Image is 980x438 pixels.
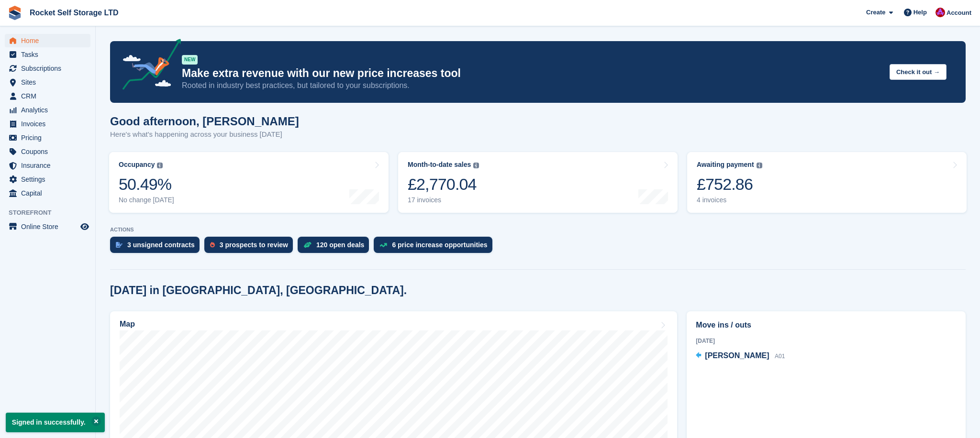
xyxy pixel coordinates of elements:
a: 3 unsigned contracts [110,237,204,258]
div: Occupancy [119,161,155,169]
p: Make extra revenue with our new price increases tool [182,66,882,80]
div: £752.86 [697,175,762,194]
img: Lee Tresadern [935,8,945,17]
span: Invoices [21,117,78,131]
span: Account [947,8,971,18]
div: 120 open deals [316,241,364,249]
div: 3 unsigned contracts [127,241,195,249]
span: Subscriptions [21,62,78,75]
a: menu [5,34,90,47]
div: Month-to-date sales [408,161,471,169]
p: Here's what's happening across your business [DATE] [110,129,299,140]
span: Pricing [21,131,78,144]
img: icon-info-grey-7440780725fd019a000dd9b08b2336e03edf1995a4989e88bcd33f0948082b44.svg [757,163,762,168]
a: menu [5,145,90,158]
span: Tasks [21,48,78,61]
img: prospect-51fa495bee0391a8d652442698ab0144808aea92771e9ea1ae160a38d050c398.svg [210,242,215,248]
span: Storefront [9,208,95,218]
p: Rooted in industry best practices, but tailored to your subscriptions. [182,80,882,91]
span: Coupons [21,145,78,158]
div: No change [DATE] [119,196,174,204]
a: Month-to-date sales £2,770.04 17 invoices [398,152,678,213]
div: 17 invoices [408,196,479,204]
h2: Map [120,320,135,328]
div: 50.49% [119,175,174,194]
img: icon-info-grey-7440780725fd019a000dd9b08b2336e03edf1995a4989e88bcd33f0948082b44.svg [157,163,163,168]
a: [PERSON_NAME] A01 [696,350,785,362]
a: menu [5,89,90,103]
span: A01 [775,353,785,360]
span: [PERSON_NAME] [705,351,769,360]
span: Help [913,8,927,17]
img: contract_signature_icon-13c848040528278c33f63329250d36e43548de30e8caae1d1a13099fd9432cc5.svg [116,242,122,248]
div: 4 invoices [697,196,762,204]
span: Home [21,34,78,47]
span: Sites [21,76,78,89]
img: deal-1b604bf984904fb50ccaf53a9ad4b4a5d6e5aea283cecdc64d6e3604feb123c2.svg [303,241,312,248]
span: Insurance [21,159,78,172]
h2: [DATE] in [GEOGRAPHIC_DATA], [GEOGRAPHIC_DATA]. [110,284,407,297]
h2: Move ins / outs [696,319,957,331]
a: menu [5,48,90,61]
a: menu [5,103,90,117]
a: Occupancy 50.49% No change [DATE] [109,152,389,213]
a: menu [5,159,90,172]
img: stora-icon-8386f47178a22dfd0bd8f6a31ec36ba5ce8667c1dd55bd0f319d3a0aa187defe.svg [8,6,22,20]
span: CRM [21,89,78,103]
a: menu [5,117,90,131]
span: Analytics [21,103,78,117]
p: Signed in successfully. [6,413,105,432]
div: Awaiting payment [697,161,754,169]
a: menu [5,76,90,89]
div: 6 price increase opportunities [392,241,487,249]
h1: Good afternoon, [PERSON_NAME] [110,115,299,128]
a: menu [5,62,90,75]
img: icon-info-grey-7440780725fd019a000dd9b08b2336e03edf1995a4989e88bcd33f0948082b44.svg [473,163,479,168]
a: 6 price increase opportunities [374,237,497,258]
div: 3 prospects to review [220,241,288,249]
a: menu [5,186,90,200]
p: ACTIONS [110,227,966,233]
a: menu [5,220,90,233]
img: price-adjustments-announcement-icon-8257ccfd72463d97f412b2fc003d46551f7dbcb40ab6d574587a9cd5c0d94... [114,39,181,93]
span: Capital [21,186,78,200]
a: Rocket Self Storage LTD [26,5,122,21]
a: 120 open deals [298,237,374,258]
a: 3 prospects to review [204,237,298,258]
span: Create [866,8,885,17]
a: menu [5,131,90,144]
div: £2,770.04 [408,175,479,194]
a: menu [5,173,90,186]
span: Settings [21,173,78,186]
button: Check it out → [890,64,947,80]
a: Preview store [79,221,90,232]
div: NEW [182,55,198,65]
span: Online Store [21,220,78,233]
div: [DATE] [696,337,957,345]
img: price_increase_opportunities-93ffe204e8149a01c8c9dc8f82e8f89637d9d84a8eef4429ea346261dce0b2c0.svg [379,243,387,247]
a: Awaiting payment £752.86 4 invoices [687,152,967,213]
